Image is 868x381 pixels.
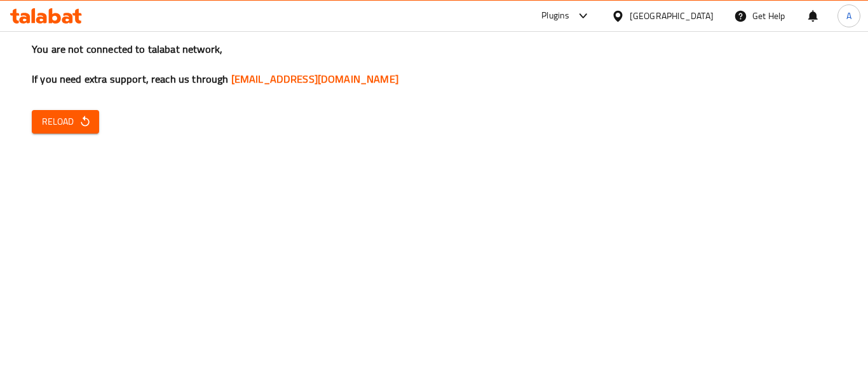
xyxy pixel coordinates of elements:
[231,69,398,88] a: [EMAIL_ADDRESS][DOMAIN_NAME]
[541,8,569,24] div: Plugins
[630,9,714,23] div: [GEOGRAPHIC_DATA]
[32,42,836,87] h3: You are not connected to talabat network, If you need extra support, reach us through
[42,114,89,130] span: Reload
[846,9,851,23] span: A
[32,110,99,134] button: Reload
